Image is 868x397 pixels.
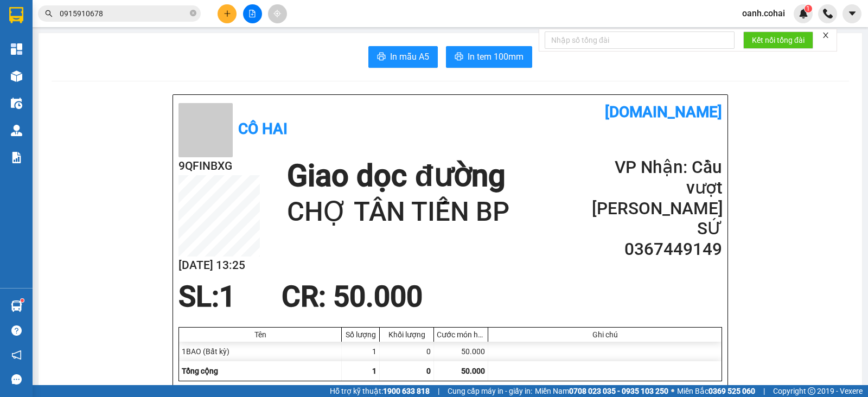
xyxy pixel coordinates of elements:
[592,157,722,219] h2: VP Nhận: Cầu vượt [PERSON_NAME]
[843,4,861,23] button: caret-down
[287,195,509,229] h1: CHỢ TÂN TIẾN BP
[380,342,434,361] div: 0
[372,367,376,375] span: 1
[448,385,532,397] span: Cung cấp máy in - giấy in:
[179,342,342,361] div: 1BAO (Bất kỳ)
[268,4,287,23] button: aim
[733,7,794,20] span: oanh.cohai
[808,387,815,395] span: copyright
[178,257,260,274] h2: [DATE] 13:25
[671,389,674,393] span: ⚪️
[11,125,22,136] img: warehouse-icon
[592,219,722,239] h2: SỨ
[752,34,805,46] span: Kết nối tổng đài
[11,374,22,385] span: message
[822,31,829,39] span: close
[182,367,218,375] span: Tổng cộng
[11,98,22,109] img: warehouse-icon
[545,31,735,49] input: Nhập số tổng đài
[806,5,810,12] span: 1
[434,342,488,361] div: 50.000
[446,46,532,68] button: printerIn tem 100mm
[219,280,235,313] span: 1
[218,4,237,23] button: plus
[426,367,431,375] span: 0
[182,330,339,339] div: Tên
[11,325,22,336] span: question-circle
[243,4,262,23] button: file-add
[709,387,755,395] strong: 0369 525 060
[468,50,524,63] span: In tem 100mm
[535,385,668,397] span: Miền Nam
[287,157,509,195] h1: Giao dọc đường
[438,385,439,397] span: |
[677,385,755,397] span: Miền Bắc
[847,9,857,18] span: caret-down
[344,330,376,339] div: Số lượng
[273,10,281,17] span: aim
[605,103,722,121] b: [DOMAIN_NAME]
[178,280,219,313] span: SL:
[21,299,24,302] sup: 1
[342,342,380,361] div: 1
[377,52,386,62] span: printer
[282,280,423,313] span: CR : 50.000
[455,52,463,62] span: printer
[823,9,833,18] img: phone-icon
[45,10,53,17] span: search
[190,9,196,19] span: close-circle
[491,330,719,339] div: Ghi chú
[461,367,485,375] span: 50.000
[60,8,188,20] input: Tìm tên, số ĐT hoặc mã đơn
[11,300,22,312] img: warehouse-icon
[382,330,431,339] div: Khối lượng
[9,7,23,23] img: logo-vxr
[330,385,430,397] span: Hỗ trợ kỹ thuật:
[805,5,812,12] sup: 1
[248,10,256,17] span: file-add
[178,157,260,175] h2: 9QFINBXG
[383,387,430,395] strong: 1900 633 818
[799,9,808,18] img: icon-new-feature
[11,152,22,163] img: solution-icon
[190,10,196,16] span: close-circle
[743,31,813,49] button: Kết nối tổng đài
[11,71,22,82] img: warehouse-icon
[11,350,22,360] span: notification
[224,10,231,17] span: plus
[238,120,288,138] b: Cô Hai
[390,50,429,63] span: In mẫu A5
[437,330,485,339] div: Cước món hàng
[569,387,668,395] strong: 0708 023 035 - 0935 103 250
[11,43,22,55] img: dashboard-icon
[368,46,438,68] button: printerIn mẫu A5
[763,385,765,397] span: |
[592,239,722,260] h2: 0367449149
